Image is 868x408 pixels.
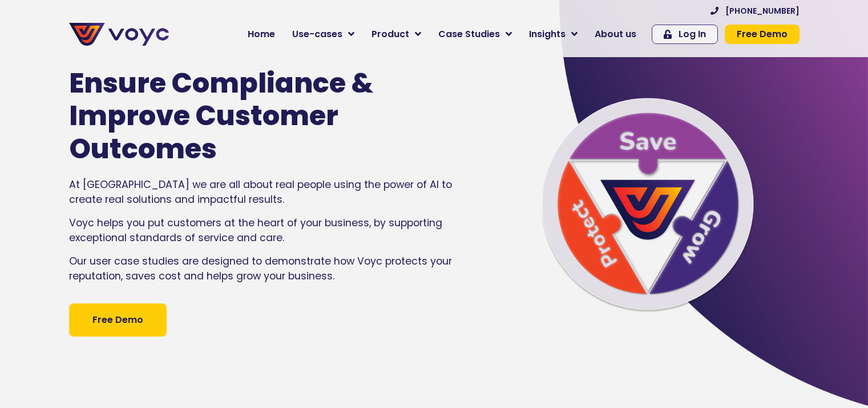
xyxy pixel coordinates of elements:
span: Free Demo [92,313,143,327]
a: [PHONE_NUMBER] [710,7,800,15]
span: Free Demo [737,30,788,39]
a: Case Studies [430,23,520,46]
a: Free Demo [725,25,800,44]
span: Home [248,27,275,41]
p: Voyc helps you put customers at the heart of your business, by supporting exceptional standards o... [69,215,459,246]
span: Log In [679,30,706,39]
a: Free Demo [69,303,167,337]
p: At [GEOGRAPHIC_DATA] we are all about real people using the power of AI to create real solutions ... [69,177,459,207]
a: Product [363,23,430,46]
span: Product [372,27,409,41]
span: [PHONE_NUMBER] [725,7,800,15]
a: Use-cases [284,23,363,46]
a: About us [586,23,645,46]
span: About us [595,27,636,41]
img: voyc-full-logo [69,23,169,46]
p: Our user case studies are designed to demonstrate how Voyc protects your reputation, saves cost a... [69,254,459,284]
span: Insights [529,27,566,41]
span: Case Studies [438,27,500,41]
a: Insights [520,23,586,46]
a: Home [239,23,284,46]
a: Log In [652,25,718,44]
h1: Ensure Compliance & Improve Customer Outcomes [69,67,425,166]
span: Use-cases [292,27,342,41]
